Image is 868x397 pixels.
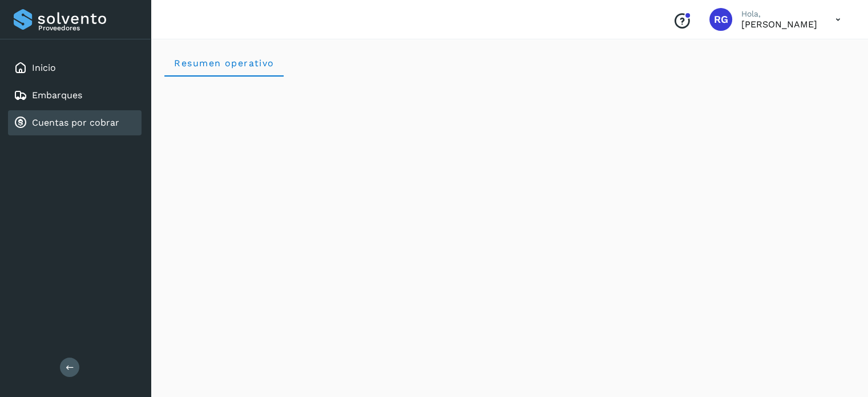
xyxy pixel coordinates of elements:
p: Hola, [741,9,817,19]
div: Inicio [8,55,142,81]
div: Cuentas por cobrar [8,110,142,135]
a: Inicio [32,62,56,73]
div: Embarques [8,83,142,108]
a: Embarques [32,90,82,101]
span: Resumen operativo [173,58,274,69]
p: ROCIO GALLEGOS SALVATIERRA [741,19,817,30]
p: Proveedores [38,24,137,32]
a: Cuentas por cobrar [32,117,119,128]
